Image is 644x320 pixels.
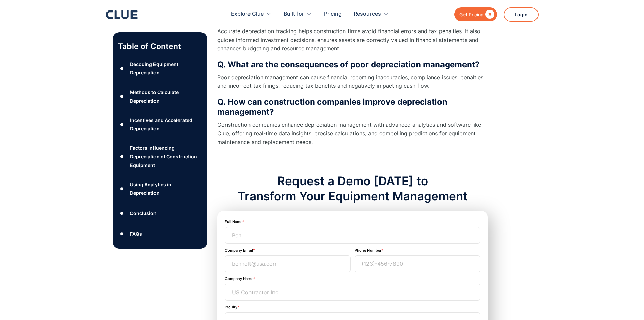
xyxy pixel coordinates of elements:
[118,88,202,105] a: ●Methods to Calculate Depreciation
[284,3,304,25] div: Built for
[231,3,272,25] div: Explore Clue
[118,144,202,169] a: ●Factors Influencing Depreciation of Construction Equipment
[225,227,480,244] input: Ben
[130,116,201,133] div: Incentives and Accelerated Depreciation
[459,10,484,19] div: Get Pricing
[118,116,202,133] a: ●Incentives and Accelerated Depreciation
[217,97,488,117] h3: Q. How can construction companies improve depreciation management?
[454,7,497,21] a: Get Pricing
[217,121,488,146] p: Construction companies enhance depreciation management with advanced analytics and software like ...
[231,3,264,25] div: Explore Clue
[130,144,201,169] div: Factors Influencing Depreciation of Construction Equipment
[217,60,488,70] h3: Q. What are the consequences of poor depreciation management?
[225,248,253,253] label: Company Email
[130,180,201,197] div: Using Analytics in Depreciation
[504,7,539,22] a: Login
[130,209,157,217] div: Conclusion
[118,64,126,74] div: ●
[217,73,488,90] p: Poor depreciation management can cause financial reporting inaccuracies, compliance issues, penal...
[324,3,342,25] a: Pricing
[225,284,480,301] input: US Contractor Inc.
[118,151,126,162] div: ●
[225,255,351,272] input: benholt@usa.com
[284,3,312,25] div: Built for
[355,248,381,253] label: Phone Number
[118,208,126,218] div: ●
[354,3,389,25] div: Resources
[118,91,126,102] div: ●
[484,10,494,19] div: 
[225,219,242,224] label: Full Name
[217,27,488,53] p: Accurate depreciation tracking helps construction firms avoid financial errors and tax penalties....
[118,229,202,239] a: ●FAQs
[354,3,381,25] div: Resources
[118,41,202,52] p: Table of Content
[130,230,142,238] div: FAQs
[118,119,126,129] div: ●
[118,208,202,218] a: ●Conclusion
[355,255,480,272] input: (123)-456-7890
[130,60,201,77] div: Decoding Equipment Depreciation
[118,184,126,194] div: ●
[225,305,237,310] label: Inquiry
[118,180,202,197] a: ●Using Analytics in Depreciation
[217,173,488,204] div: Request a Demo [DATE] to Transform Your Equipment Management
[225,276,253,281] label: Company Name
[118,60,202,77] a: ●Decoding Equipment Depreciation
[130,88,201,105] div: Methods to Calculate Depreciation
[118,229,126,239] div: ●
